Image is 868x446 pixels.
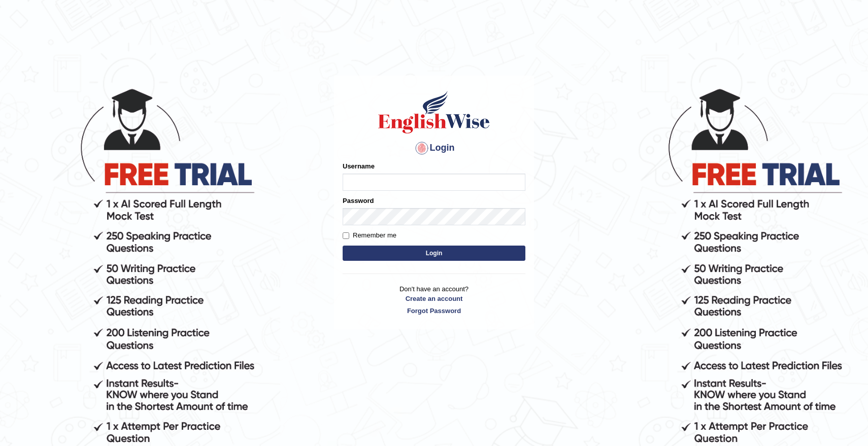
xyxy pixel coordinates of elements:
p: Don't have an account? [343,284,525,316]
a: Forgot Password [343,306,525,316]
img: Logo of English Wise sign in for intelligent practice with AI [376,89,492,135]
label: Username [343,161,375,171]
label: Password [343,196,374,205]
input: Remember me [343,232,349,239]
a: Create an account [343,294,525,303]
label: Remember me [343,230,396,241]
h4: Login [343,140,525,156]
button: Login [343,246,525,261]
